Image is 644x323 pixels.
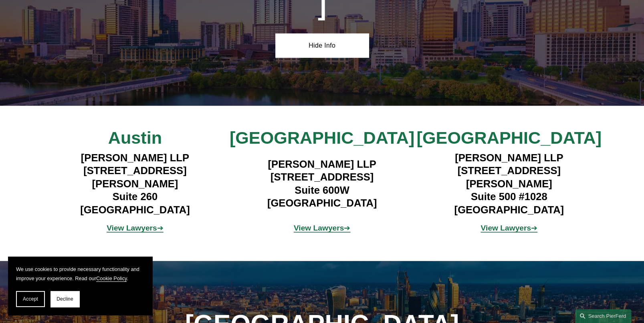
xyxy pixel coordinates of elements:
span: Decline [57,296,73,302]
span: ➔ [107,223,164,232]
h4: [PERSON_NAME] LLP [STREET_ADDRESS][PERSON_NAME] Suite 500 #1028 [GEOGRAPHIC_DATA] [416,151,603,216]
strong: View Lawyers [294,223,344,232]
span: Accept [23,296,38,302]
a: View Lawyers➔ [480,223,537,232]
strong: View Lawyers [480,223,531,232]
h4: [PERSON_NAME] LLP [STREET_ADDRESS][PERSON_NAME] Suite 260 [GEOGRAPHIC_DATA] [42,151,229,216]
a: Hide Info [275,33,369,57]
h4: [PERSON_NAME] LLP [STREET_ADDRESS] Suite 600W [GEOGRAPHIC_DATA] [228,157,416,209]
button: Accept [16,291,45,307]
span: [GEOGRAPHIC_DATA] [230,128,414,147]
button: Decline [50,291,79,307]
span: ➔ [480,223,537,232]
a: Cookie Policy [96,275,127,281]
span: ➔ [294,223,351,232]
section: Cookie banner [8,257,152,315]
strong: View Lawyers [107,223,157,232]
p: We use cookies to provide necessary functionality and improve your experience. Read our . [16,265,144,283]
a: Search this site [575,309,631,323]
a: View Lawyers➔ [107,223,164,232]
a: View Lawyers➔ [294,223,351,232]
span: [GEOGRAPHIC_DATA] [416,128,601,147]
span: Austin [108,128,162,147]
